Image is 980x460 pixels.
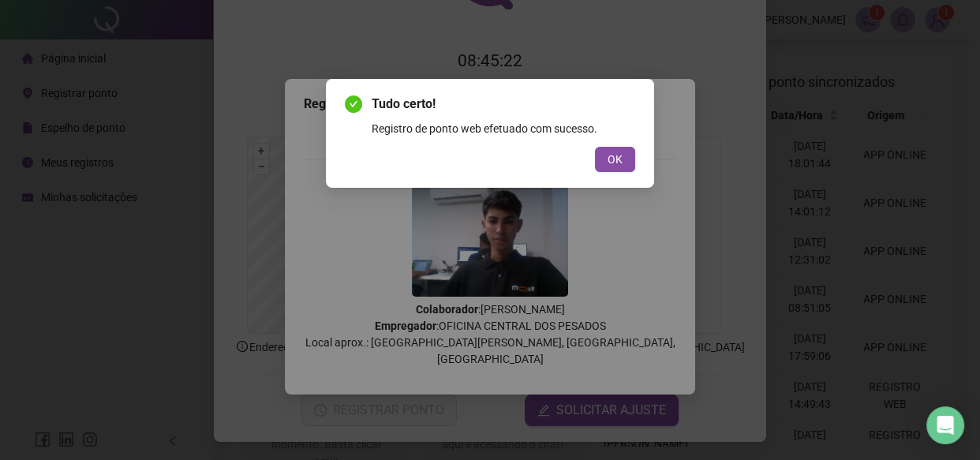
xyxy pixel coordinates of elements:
span: Tudo certo! [372,95,635,114]
button: OK [595,147,635,172]
div: Registro de ponto web efetuado com sucesso. [372,120,635,137]
span: OK [608,151,623,168]
div: Open Intercom Messenger [926,406,964,444]
span: check-circle [345,95,362,113]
